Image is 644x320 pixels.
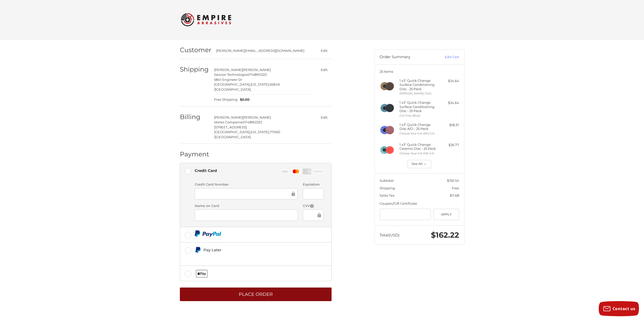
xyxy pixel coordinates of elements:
[214,82,251,86] span: [GEOGRAPHIC_DATA],
[399,143,438,151] h4: 1 x 3" Quick Change Ceramic Disc - 25 Pack
[399,114,438,118] li: Grit Fine (Blue)
[198,191,291,197] iframe: Secure Credit Card Frame - Credit Card Number
[399,131,438,136] li: Choose Your Grit #60 Grit
[214,78,242,82] span: 5841 Engineer Dr
[237,97,250,102] span: $0.00
[180,65,209,73] h2: Shipping
[244,120,262,124] span: 7148912323
[439,79,459,84] div: $34.64
[214,115,243,119] span: [PERSON_NAME]
[251,130,270,134] span: [US_STATE],
[317,47,332,54] button: Edit
[214,68,243,72] span: [PERSON_NAME]
[399,151,438,156] li: Choose Your Grit #36 Grit
[599,301,639,316] button: Contact us
[452,186,459,190] span: Free
[251,82,270,86] span: [US_STATE],
[380,201,459,206] div: Coupon/Gift Certificate
[434,55,459,60] a: Edit Cart
[195,166,217,175] div: Credit Card
[195,182,298,187] label: Credit Card Number
[431,230,459,240] span: $162.22
[303,203,324,208] label: CVV
[399,100,438,113] h4: 1 x 3" Quick Change Surface Conditioning Disc - 25 Pack
[450,193,459,197] span: $11.68
[447,179,459,183] span: $150.54
[214,120,244,124] span: Vortex Companies
[306,212,316,218] iframe: Secure Credit Card Frame - CVV
[214,130,280,139] span: 77060 /
[380,179,394,183] span: Subtotal
[380,186,395,190] span: Shipping
[216,48,307,53] div: [PERSON_NAME][EMAIL_ADDRESS][DOMAIN_NAME]
[303,182,324,187] label: Expiration
[399,91,438,96] li: [PERSON_NAME] (Tan)
[613,306,635,311] span: Contact us
[380,193,394,197] span: Sales Tax
[214,73,249,77] span: Sancon Technologies
[180,288,332,301] button: Place Order
[243,115,271,119] span: [PERSON_NAME]
[181,10,231,29] img: Empire Abrasives
[195,203,298,208] label: Name on Card
[439,100,459,105] div: $34.64
[243,68,271,72] span: [PERSON_NAME]
[214,97,237,102] span: Free Shipping
[306,191,320,197] iframe: Secure Credit Card Frame - Expiration Date
[214,82,280,91] span: 92649 /
[380,69,459,74] h3: 25 Items
[380,233,399,237] span: Total (USD)
[195,255,297,260] iframe: PayPal Message 1
[399,79,438,91] h4: 1 x 3" Quick Change Surface Conditioning Disc - 25 Pack
[196,270,208,277] img: Applepay icon
[180,46,211,54] h2: Customer
[439,123,459,128] div: $18.37
[380,209,431,220] input: Gift Certificate or Coupon Code
[204,246,297,254] div: Pay Later
[439,143,459,148] div: $26.77
[215,135,251,139] span: [GEOGRAPHIC_DATA]
[195,247,201,253] img: Pay Later icon
[380,55,434,60] h3: Order Summary
[317,114,332,121] button: Edit
[198,212,294,218] iframe: Secure Credit Card Frame - Cardholder Name
[214,130,251,134] span: [GEOGRAPHIC_DATA],
[195,230,221,237] img: PayPal icon
[214,125,247,129] span: [STREET_ADDRESS]
[317,66,332,74] button: Edit
[399,123,438,131] h4: 1 x 3" Quick Change Disc A/O - 25 Pack
[215,87,251,91] span: [GEOGRAPHIC_DATA]
[408,160,431,168] button: See All
[433,209,459,220] button: Apply
[249,73,267,77] span: 7148912323
[180,150,209,158] h2: Payment
[180,113,209,121] h2: Billing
